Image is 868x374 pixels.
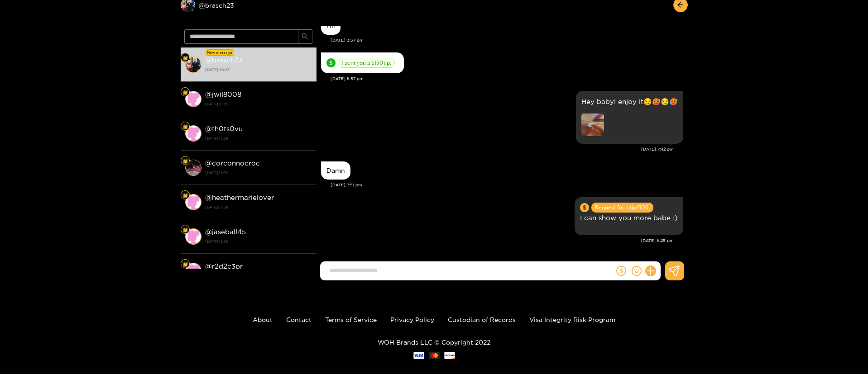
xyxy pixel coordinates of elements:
[321,52,404,73] div: Sep. 25, 6:57 pm
[321,17,340,35] div: Sep. 25, 3:37 pm
[205,100,312,108] strong: [DATE] 21:25
[326,58,336,67] span: dollar-circle
[205,262,243,270] strong: @ r2d2c3pr
[205,228,246,236] strong: @ jaseball45
[182,90,188,95] img: Fan Level
[182,261,188,267] img: Fan Level
[331,182,683,188] div: [DATE] 7:51 pm
[321,146,674,152] div: [DATE] 7:42 pm
[591,203,653,213] span: Request for a tip 150 $.
[302,33,308,41] span: search
[253,316,273,323] a: About
[677,1,684,9] span: arrow-left
[529,316,615,323] a: Visa Integrity Risk Program
[182,227,188,232] img: Fan Level
[182,124,188,129] img: Fan Level
[182,158,188,164] img: Fan Level
[205,159,260,167] strong: @ corconnocroc
[205,134,312,142] strong: [DATE] 15:38
[205,56,243,64] strong: @ brasch23
[286,316,312,323] a: Contact
[185,263,201,279] img: conversation
[205,66,312,74] strong: [DATE] 20:25
[581,96,678,107] p: Hey baby! enjoy it😏🥵😏🥵
[575,197,683,235] div: Sep. 25, 8:25 pm
[185,228,201,245] img: conversation
[338,58,395,68] span: I sent you a $ 150 tip.
[331,76,683,82] div: [DATE] 6:57 pm
[326,167,345,174] div: Damn
[185,91,201,107] img: conversation
[632,266,642,276] span: smile
[616,266,626,276] span: dollar
[580,213,678,223] p: I can show you more babe :)
[326,22,335,29] div: Hi!
[448,316,516,323] a: Custodian of Records
[205,90,241,98] strong: @ jwil8008
[614,264,628,278] button: dollar
[576,91,683,144] div: Sep. 25, 7:42 pm
[331,37,683,43] div: [DATE] 3:37 pm
[205,169,312,177] strong: [DATE] 15:38
[182,193,188,198] img: Fan Level
[205,203,312,211] strong: [DATE] 15:38
[325,316,377,323] a: Terms of Service
[185,160,201,176] img: conversation
[580,203,589,212] span: dollar-circle
[205,237,312,246] strong: [DATE] 15:38
[182,55,188,61] img: Fan Level
[205,125,243,133] strong: @ th0ts0vu
[185,194,201,210] img: conversation
[390,316,434,323] a: Privacy Policy
[321,161,350,180] div: Sep. 25, 7:51 pm
[205,194,274,201] strong: @ heathermarielover
[185,57,201,73] img: conversation
[321,237,674,244] div: [DATE] 8:25 pm
[298,29,312,44] button: search
[185,125,201,142] img: conversation
[581,114,604,136] img: preview
[206,49,234,56] div: New message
